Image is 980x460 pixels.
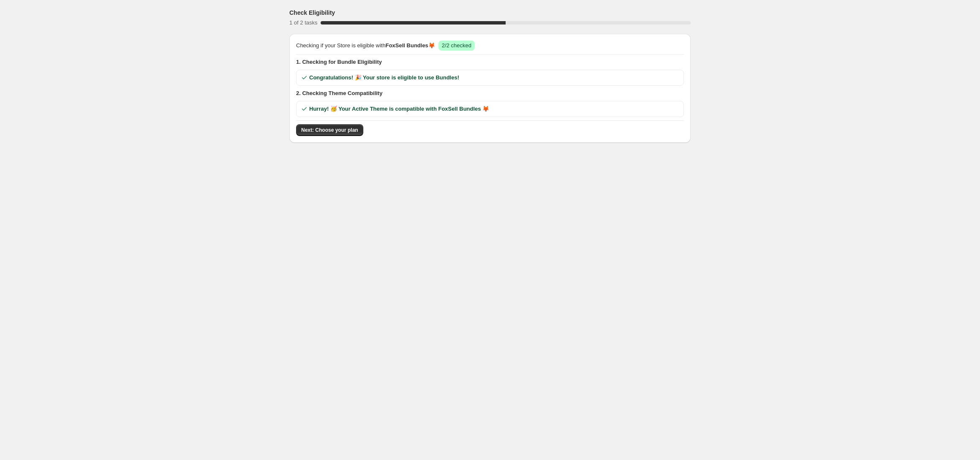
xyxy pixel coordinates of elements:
span: Congratulations! 🎉 Your store is eligible to use Bundles! [309,73,459,82]
span: FoxSell Bundles [386,42,428,49]
h3: Check Eligibility [289,8,335,17]
span: Next: Choose your plan [301,127,358,133]
span: 1 of 2 tasks [289,19,317,26]
span: Hurray! 🥳 Your Active Theme is compatible with FoxSell Bundles 🦊 [309,105,489,113]
span: Checking if your Store is eligible with 🦊 [296,41,435,50]
span: 2. Checking Theme Compatibility [296,89,684,98]
button: Next: Choose your plan [296,124,363,136]
span: 1. Checking for Bundle Eligibility [296,58,684,66]
span: 2/2 checked [442,42,471,49]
